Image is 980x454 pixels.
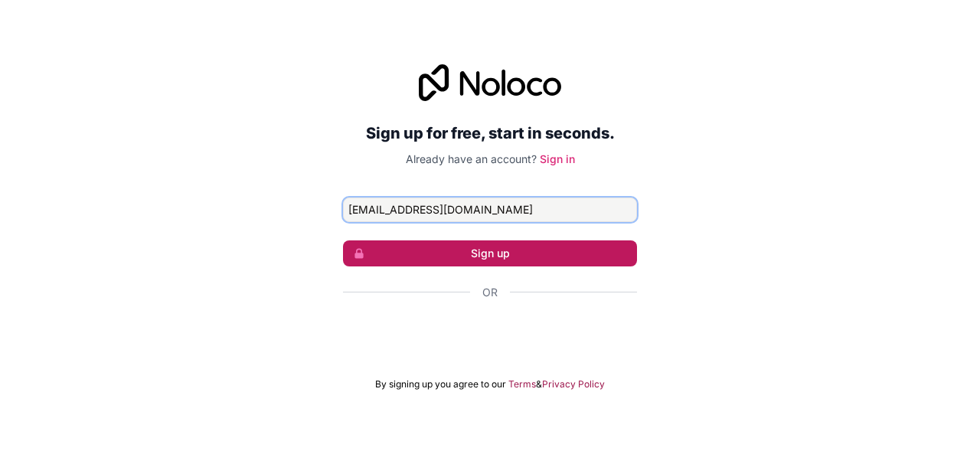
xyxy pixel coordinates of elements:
[343,240,637,266] button: Sign up
[482,285,498,300] span: Or
[536,378,542,390] span: &
[508,378,536,390] a: Terms
[343,198,637,222] input: Email address
[406,152,537,165] span: Already have an account?
[375,378,506,390] span: By signing up you agree to our
[542,378,605,390] a: Privacy Policy
[343,119,637,147] h2: Sign up for free, start in seconds.
[540,152,575,165] a: Sign in
[335,317,645,351] iframe: Sign in with Google Button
